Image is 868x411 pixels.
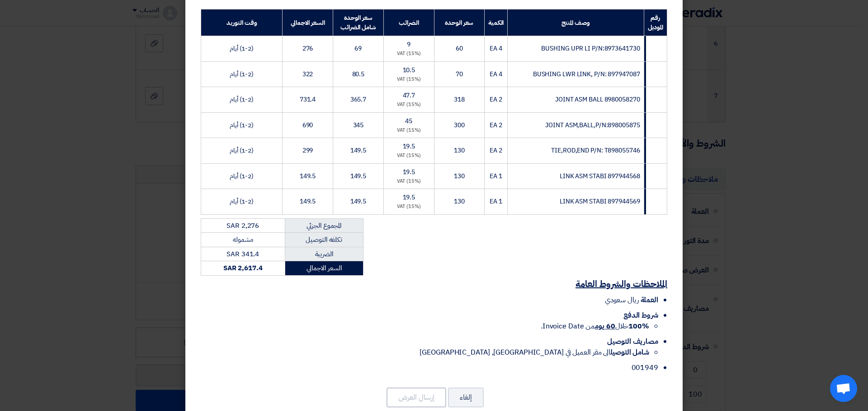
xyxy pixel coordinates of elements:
span: 276 [302,44,313,53]
span: (1-2) أيام [230,197,254,206]
span: 4 EA [490,44,502,53]
span: 149.5 [350,197,367,206]
li: 001949 [201,362,658,373]
th: سعر الوحدة [434,9,484,36]
span: 2 EA [490,95,502,104]
span: 365.7 [350,95,367,104]
span: 318 [454,95,465,104]
span: JOINT ASM,BALL,P/N:898005875 [545,120,640,130]
span: 69 [354,44,362,53]
span: 731.4 [300,95,316,104]
span: 2 EA [490,146,502,155]
span: ريال سعودي [605,295,639,305]
span: 130 [454,197,465,206]
td: تكلفه التوصيل [285,233,363,247]
span: 4 EA [490,69,502,79]
span: (1-2) أيام [230,44,254,53]
span: (1-2) أيام [230,120,254,130]
th: الضرائب [383,9,434,36]
div: (15%) VAT [387,76,430,83]
span: 897944568 LINK ASM STABI [560,171,640,181]
span: 130 [454,146,465,155]
span: SAR 341.4 [226,249,259,259]
div: دردشة مفتوحة [830,375,857,402]
span: شروط الدفع [623,310,658,321]
span: 19.5 [403,167,415,177]
th: سعر الوحدة شامل الضرائب [333,9,383,36]
td: المجموع الجزئي [285,218,363,233]
span: 690 [302,120,313,130]
span: TIE,ROD,END P/N: T898055746 [551,146,640,155]
span: 10.5 [403,65,415,75]
span: BUSHING LWR LINK, P/N: 897947087 [533,69,640,79]
span: 345 [353,120,364,130]
span: خلال من Invoice Date. [541,321,649,332]
th: وصف المنتج [508,9,644,36]
li: الى مقر العميل في [GEOGRAPHIC_DATA], [GEOGRAPHIC_DATA] [201,347,649,358]
span: 149.5 [300,171,316,181]
span: 80.5 [352,69,365,79]
span: 47.7 [403,91,415,100]
button: إرسال العرض [387,388,446,407]
th: وقت التوريد [201,9,283,36]
span: 2 EA [490,120,502,130]
u: الملاحظات والشروط العامة [576,277,667,291]
td: السعر الاجمالي [285,261,363,276]
th: السعر الاجمالي [283,9,333,36]
span: 1 EA [490,197,502,206]
span: 70 [456,69,463,79]
div: (15%) VAT [387,50,430,58]
span: 300 [454,120,465,130]
span: 19.5 [403,193,415,202]
td: SAR 2,276 [201,218,285,233]
span: 9 [407,40,410,49]
span: 897944569 LINK ASM STABI [560,197,640,206]
div: (15%) VAT [387,203,430,211]
button: إلغاء [448,388,484,407]
span: (1-2) أيام [230,95,254,104]
span: 299 [302,146,313,155]
span: مصاريف التوصيل [607,336,658,347]
strong: SAR 2,617.4 [223,263,263,273]
th: رقم الموديل [644,9,667,36]
div: (15%) VAT [387,178,430,185]
span: 149.5 [350,171,367,181]
div: (15%) VAT [387,101,430,109]
span: 1 EA [490,171,502,181]
span: 19.5 [403,142,415,151]
span: 322 [302,69,313,79]
span: BUSHING UPR LI P/N:8973641730 [541,44,640,53]
strong: شامل التوصيل [610,347,649,358]
span: 149.5 [350,146,367,155]
span: 60 [456,44,463,53]
div: (15%) VAT [387,152,430,160]
span: 8980058270 JOINT ASM BALL [555,95,640,104]
strong: 100% [628,321,649,332]
span: 149.5 [300,197,316,206]
span: مشموله [233,235,253,245]
span: (1-2) أيام [230,171,254,181]
th: الكمية [484,9,507,36]
span: (1-2) أيام [230,146,254,155]
u: 60 يوم [595,321,615,332]
span: العملة [641,295,658,305]
div: (15%) VAT [387,127,430,134]
span: (1-2) أيام [230,69,254,79]
td: الضريبة [285,247,363,261]
span: 130 [454,171,465,181]
span: 45 [405,116,412,126]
